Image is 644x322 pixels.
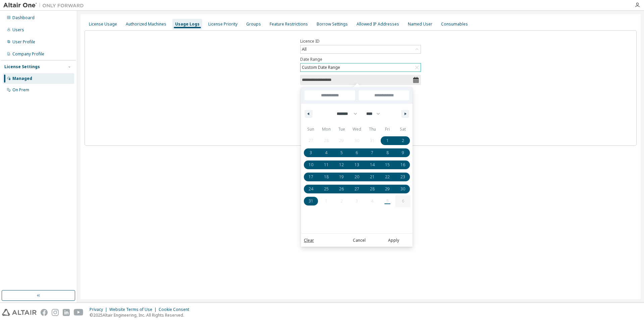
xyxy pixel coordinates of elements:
span: 1 [386,135,389,147]
span: 31 [309,195,313,207]
span: 2 [402,135,404,147]
img: youtube.svg [74,309,84,316]
span: Tue [334,124,349,135]
div: All [301,46,308,53]
button: 21 [365,171,380,183]
button: 16 [395,159,411,171]
button: 2 [395,135,411,147]
button: 24 [303,183,319,195]
div: Groups [246,21,261,27]
span: 25 [324,183,329,195]
div: Authorized Machines [126,21,166,27]
button: 3 [303,147,319,159]
button: 8 [380,147,395,159]
div: Custom Date Range [301,63,421,72]
div: Named User [408,21,432,27]
span: Thu [365,124,380,135]
button: 13 [349,159,365,171]
img: linkedin.svg [63,309,70,316]
button: 26 [334,183,349,195]
div: Custom Date Range [301,64,341,71]
span: Sat [395,124,411,135]
div: Cookie Consent [159,307,193,312]
div: Allowed IP Addresses [357,21,399,27]
button: 15 [380,159,395,171]
span: Sun [303,124,319,135]
button: 17 [303,171,319,183]
span: This Week [301,110,308,127]
span: 19 [339,171,344,183]
div: License Settings [4,64,40,70]
div: On Prem [12,87,29,93]
button: 1 [380,135,395,147]
div: All [301,45,421,53]
span: 10 [309,159,313,171]
span: 14 [370,159,375,171]
button: 6 [349,147,365,159]
button: 31 [303,195,319,207]
span: Last Month [301,162,308,180]
img: altair_logo.svg [2,309,37,316]
span: 3 [310,147,312,159]
button: 27 [349,183,365,195]
button: 18 [319,171,334,183]
p: © 2025 Altair Engineering, Inc. All Rights Reserved. [90,312,193,318]
span: 29 [385,183,390,195]
button: 30 [395,183,411,195]
span: 7 [371,147,373,159]
button: 11 [319,159,334,171]
a: Clear [304,237,314,244]
div: Dashboard [12,15,35,20]
div: Usage Logs [175,21,200,27]
span: 11 [324,159,329,171]
span: 21 [370,171,375,183]
img: facebook.svg [41,309,48,316]
div: Privacy [90,307,109,312]
span: 13 [355,159,359,171]
button: 7 [365,147,380,159]
span: 9 [402,147,404,159]
img: Altair One [3,2,87,9]
span: Mon [319,124,334,135]
button: 28 [365,183,380,195]
span: 26 [339,183,344,195]
span: 22 [385,171,390,183]
button: 25 [319,183,334,195]
div: Consumables [441,21,468,27]
span: Fri [380,124,395,135]
span: 6 [356,147,358,159]
button: 9 [395,147,411,159]
div: License Priority [208,21,237,27]
button: 10 [303,159,319,171]
button: 20 [349,171,365,183]
label: Licence ID [300,39,421,44]
span: 27 [355,183,359,195]
span: Last Week [301,127,308,145]
span: 15 [385,159,390,171]
div: Borrow Settings [317,21,348,27]
span: 12 [339,159,344,171]
button: 29 [380,183,395,195]
span: 30 [400,183,405,195]
div: Company Profile [12,51,44,57]
img: instagram.svg [52,309,59,316]
span: 28 [370,183,375,195]
button: Apply [377,237,410,244]
span: 8 [386,147,389,159]
span: 5 [340,147,343,159]
span: [DATE] [301,98,308,110]
span: 17 [309,171,313,183]
span: This Month [301,145,308,162]
div: License Usage [89,21,117,27]
div: Feature Restrictions [270,21,308,27]
span: 16 [400,159,405,171]
span: 24 [309,183,313,195]
button: 12 [334,159,349,171]
button: 14 [365,159,380,171]
span: [DATE] [301,87,308,98]
span: 20 [355,171,359,183]
span: Wed [349,124,365,135]
div: User Profile [12,39,35,45]
span: 23 [400,171,405,183]
button: 19 [334,171,349,183]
